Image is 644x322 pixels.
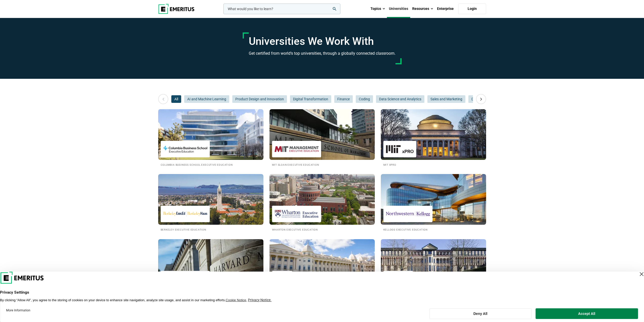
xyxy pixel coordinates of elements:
h2: MIT Sloan Executive Education [272,162,372,167]
button: AI and Machine Learning [184,95,229,103]
img: Columbia Business School Executive Education [163,143,207,155]
button: Digital Transformation [290,95,331,103]
img: Kellogg Executive Education [386,208,430,220]
a: Universities We Work With MIT xPRO MIT xPRO [381,109,486,167]
h2: Berkeley Executive Education [161,227,261,232]
a: Universities We Work With Harvard Medical School Executive Education Harvard Medical School Execu... [158,239,263,297]
a: Login [458,4,486,14]
button: Digital Marketing [468,95,501,103]
h2: Kellogg Executive Education [383,227,484,232]
button: Data Science and Analytics [376,95,424,103]
img: MIT Sloan Executive Education [275,143,319,155]
img: MIT xPRO [386,143,414,155]
input: woocommerce-product-search-field-0 [223,4,340,14]
h2: Columbia Business School Executive Education [161,162,261,167]
img: Universities We Work With [269,174,375,225]
button: Sales and Marketing [427,95,465,103]
img: Wharton Executive Education [275,208,319,220]
h1: Universities We Work With [249,35,396,48]
h2: MIT xPRO [383,162,484,167]
a: Universities We Work With Columbia Business School Executive Education Columbia Business School E... [158,109,263,167]
a: Universities We Work With Berkeley Executive Education Berkeley Executive Education [158,174,263,232]
img: Universities We Work With [269,239,375,290]
img: Universities We Work With [381,174,486,225]
a: Universities We Work With Cambridge Judge Business School Executive Education Cambridge Judge Bus... [381,239,486,297]
a: Universities We Work With Kellogg Executive Education Kellogg Executive Education [381,174,486,232]
img: Universities We Work With [381,239,486,290]
h3: Get certified from world’s top universities, through a globally connected classroom. [249,50,396,57]
button: Coding [356,95,373,103]
button: Finance [334,95,353,103]
img: Universities We Work With [381,109,486,160]
button: Product Design and Innovation [232,95,287,103]
img: Universities We Work With [269,109,375,160]
img: Universities We Work With [158,109,263,160]
h2: Wharton Executive Education [272,227,372,232]
a: Universities We Work With Wharton Executive Education Wharton Executive Education [269,174,375,232]
a: Universities We Work With London Business School Executive Education London Business School Execu... [269,239,375,297]
img: Universities We Work With [158,239,263,290]
a: Universities We Work With MIT Sloan Executive Education MIT Sloan Executive Education [269,109,375,167]
button: All [171,95,181,103]
img: Berkeley Executive Education [163,208,207,220]
img: Universities We Work With [158,174,263,225]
